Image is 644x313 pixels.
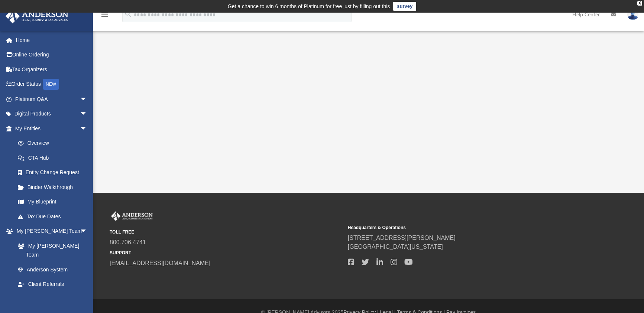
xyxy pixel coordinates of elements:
a: Overview [10,136,98,151]
a: [GEOGRAPHIC_DATA][US_STATE] [348,244,443,250]
a: CTA Hub [10,150,98,165]
a: Online Ordering [5,48,98,62]
img: Anderson Advisors Platinum Portal [110,211,154,221]
a: menu [100,14,109,19]
small: Headquarters & Operations [348,224,581,231]
a: Home [5,33,98,48]
a: Tax Due Dates [10,209,98,224]
a: My [PERSON_NAME] Team [10,238,91,262]
a: My [PERSON_NAME] Teamarrow_drop_down [5,224,95,239]
div: Get a chance to win 6 months of Platinum for free just by filling out this [228,2,390,11]
a: 800.706.4741 [110,239,146,245]
small: SUPPORT [110,250,343,256]
a: [EMAIL_ADDRESS][DOMAIN_NAME] [110,260,210,266]
span: arrow_drop_down [80,224,95,239]
a: survey [393,2,416,11]
div: close [637,1,642,6]
div: NEW [43,79,59,90]
a: Digital Productsarrow_drop_down [5,107,98,121]
span: arrow_drop_down [80,92,95,107]
a: Tax Organizers [5,62,98,77]
i: menu [100,10,109,19]
span: arrow_drop_down [80,107,95,122]
a: Entity Change Request [10,165,98,180]
a: Order StatusNEW [5,77,98,92]
img: User Pic [627,9,638,20]
a: [STREET_ADDRESS][PERSON_NAME] [348,235,456,241]
i: search [124,10,132,18]
a: Anderson System [10,262,95,277]
small: TOLL FREE [110,229,343,235]
a: My Entitiesarrow_drop_down [5,121,98,136]
a: Platinum Q&Aarrow_drop_down [5,92,98,107]
a: Binder Walkthrough [10,180,98,195]
a: My Blueprint [10,195,95,209]
img: Anderson Advisors Platinum Portal [3,9,71,23]
a: Client Referrals [10,277,95,292]
span: arrow_drop_down [80,121,95,136]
